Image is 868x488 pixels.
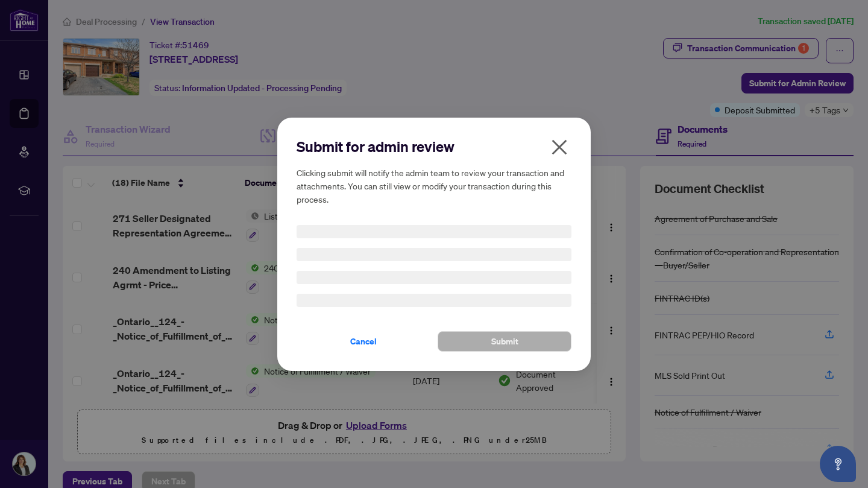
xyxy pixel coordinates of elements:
button: Cancel [297,331,430,352]
button: Submit [438,331,571,352]
span: Cancel [350,332,377,351]
h2: Submit for admin review [297,137,571,156]
button: Open asap [820,446,856,482]
h5: Clicking submit will notify the admin team to review your transaction and attachments. You can st... [297,166,571,206]
span: close [550,138,569,157]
